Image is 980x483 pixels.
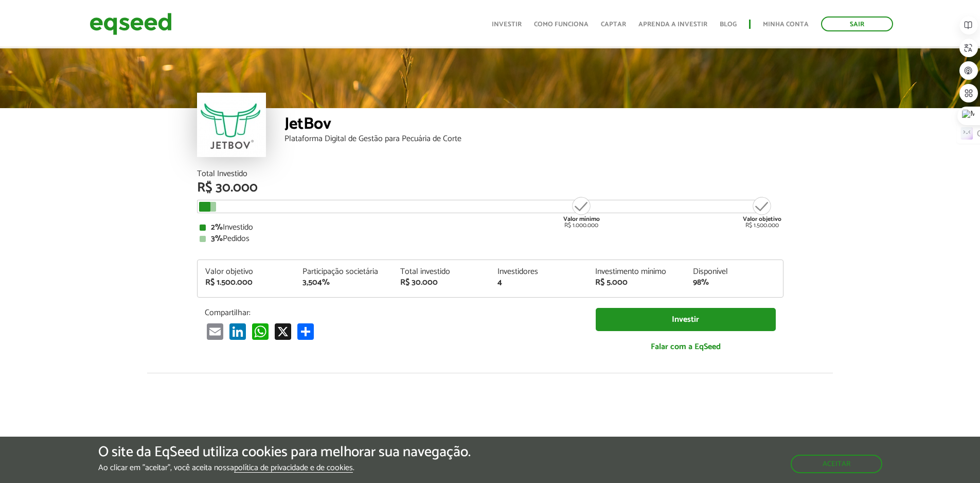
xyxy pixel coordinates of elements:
[400,268,483,276] div: Total investido
[763,21,809,28] a: Minha conta
[284,135,783,143] div: Plataforma Digital de Gestão para Pecuária de Corte
[205,308,580,318] p: Compartilhar:
[563,214,600,224] strong: Valor mínimo
[211,232,223,246] strong: 3%
[227,323,248,340] a: LinkedIn
[211,220,223,234] strong: 2%
[497,279,580,287] div: 4
[205,279,288,287] div: R$ 1.500.000
[302,268,385,276] div: Participação societária
[197,170,783,178] div: Total Investido
[234,464,353,473] a: política de privacidade e de cookies
[200,223,781,232] div: Investido
[200,235,781,243] div: Pedidos
[743,214,781,224] strong: Valor objetivo
[534,21,589,28] a: Como funciona
[197,181,783,195] div: R$ 30.000
[596,336,776,357] a: Falar com a EqSeed
[400,279,483,287] div: R$ 30.000
[250,323,271,340] a: WhatsApp
[205,268,288,276] div: Valor objetivo
[595,279,678,287] div: R$ 5.000
[595,268,678,276] div: Investimento mínimo
[821,16,893,31] a: Sair
[284,116,783,135] div: JetBov
[302,279,385,287] div: 3,504%
[98,463,471,473] p: Ao clicar em "aceitar", você aceita nossa .
[492,21,522,28] a: Investir
[295,323,316,340] a: Share
[98,444,471,460] h5: O site da EqSeed utiliza cookies para melhorar sua navegação.
[638,21,707,28] a: Aprenda a investir
[596,308,776,331] a: Investir
[205,323,225,340] a: Email
[693,279,775,287] div: 98%
[791,455,882,473] button: Aceitar
[720,21,737,28] a: Blog
[693,268,775,276] div: Disponível
[90,10,172,38] img: EqSeed
[743,196,781,229] div: R$ 1.500.000
[601,21,626,28] a: Captar
[273,323,293,340] a: X
[562,196,601,229] div: R$ 1.000.000
[497,268,580,276] div: Investidores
